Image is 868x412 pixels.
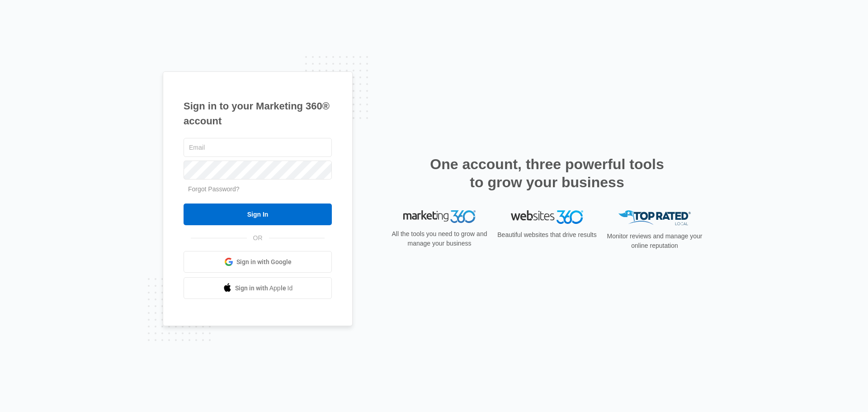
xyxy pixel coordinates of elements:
[496,230,598,240] p: Beautiful websites that drive results
[184,277,332,299] a: Sign in with Apple Id
[511,210,583,223] img: Websites 360
[184,204,332,225] input: Sign In
[389,229,490,248] p: All the tools you need to grow and manage your business
[403,210,476,223] img: Marketing 360
[604,232,705,251] p: Monitor reviews and manage your online reputation
[236,257,292,267] span: Sign in with Google
[184,251,332,273] a: Sign in with Google
[188,185,240,193] a: Forgot Password?
[184,99,332,128] h1: Sign in to your Marketing 360® account
[235,284,293,293] span: Sign in with Apple Id
[184,138,332,157] input: Email
[618,210,691,225] img: Top Rated Local
[427,155,667,191] h2: One account, three powerful tools to grow your business
[247,233,269,243] span: OR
